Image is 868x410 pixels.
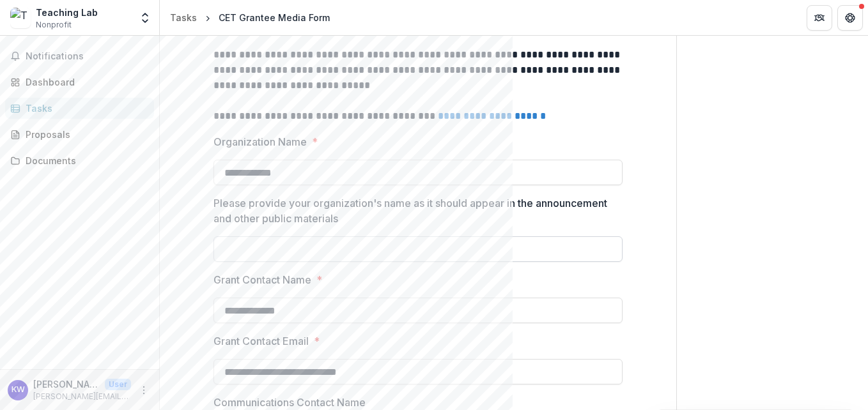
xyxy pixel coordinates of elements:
[837,5,863,31] button: Get Help
[165,8,202,27] a: Tasks
[33,391,131,402] p: [PERSON_NAME][EMAIL_ADDRESS][PERSON_NAME][DOMAIN_NAME]
[26,51,149,62] span: Notifications
[213,195,615,226] p: Please provide your organization's name as it should appear in the announcement and other public ...
[213,134,307,149] p: Organization Name
[26,154,144,167] div: Documents
[136,383,151,398] button: More
[5,46,154,66] button: Notifications
[10,8,31,28] img: Teaching Lab
[5,124,154,145] a: Proposals
[213,272,311,287] p: Grant Contact Name
[213,333,309,349] p: Grant Contact Email
[213,395,366,410] p: Communications Contact Name
[26,102,144,115] div: Tasks
[105,379,131,390] p: User
[5,72,154,93] a: Dashboard
[136,5,154,31] button: Open entity switcher
[12,386,25,394] div: Kyle Williams
[5,150,154,171] a: Documents
[26,128,144,141] div: Proposals
[165,8,335,27] nav: breadcrumb
[36,19,72,31] span: Nonprofit
[36,6,98,19] div: Teaching Lab
[33,377,100,391] p: [PERSON_NAME]
[170,11,197,24] div: Tasks
[26,75,144,89] div: Dashboard
[219,11,330,24] div: CET Grantee Media Form
[807,5,832,31] button: Partners
[5,98,154,119] a: Tasks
